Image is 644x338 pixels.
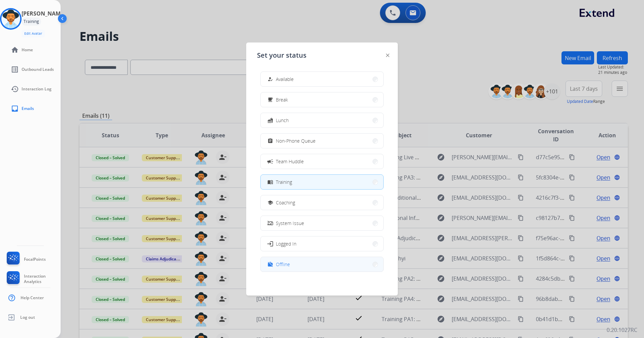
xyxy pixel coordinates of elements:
[276,220,304,227] span: System Issue
[261,134,383,148] button: Non-Phone Queue
[276,117,289,124] span: Lunch
[267,240,273,247] mat-icon: login
[267,179,273,185] mat-icon: menu_book
[5,252,46,267] a: FocalPoints
[267,138,273,144] mat-icon: assignment
[261,92,383,107] button: Break
[11,65,19,74] mat-icon: list_alt
[22,18,41,26] div: Training
[261,257,383,272] button: Offline
[267,220,273,226] mat-icon: phonelink_off
[276,76,294,83] span: Available
[276,158,304,165] span: Team Huddle
[276,96,288,103] span: Break
[267,97,273,103] mat-icon: free_breakfast
[11,85,19,93] mat-icon: history
[386,54,389,57] img: close-button
[261,72,383,86] button: Available
[267,117,273,123] mat-icon: fastfood
[22,47,33,53] span: Home
[1,9,20,28] img: avatar
[276,137,316,144] span: Non-Phone Queue
[267,261,273,267] mat-icon: work_off
[261,236,383,251] button: Logged In
[24,274,61,284] span: Interaction Analytics
[22,30,45,37] button: Edit Avatar
[261,113,383,128] button: Lunch
[267,200,273,205] mat-icon: school
[276,178,292,186] span: Training
[22,86,52,92] span: Interaction Log
[22,9,65,18] h3: [PERSON_NAME]
[261,175,383,189] button: Training
[267,158,273,165] mat-icon: campaign
[261,216,383,230] button: System Issue
[261,154,383,169] button: Team Huddle
[276,240,296,247] span: Logged In
[22,106,34,111] span: Emails
[21,295,44,301] span: Help Center
[257,51,307,60] span: Set your status
[11,105,19,113] mat-icon: inbox
[261,195,383,210] button: Coaching
[276,261,290,268] span: Offline
[20,315,35,320] span: Log out
[267,76,273,82] mat-icon: how_to_reg
[607,326,637,334] p: 0.20.1027RC
[11,46,19,54] mat-icon: home
[5,271,61,287] a: Interaction Analytics
[22,67,54,72] span: Outbound Leads
[24,257,46,262] span: FocalPoints
[276,199,295,206] span: Coaching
